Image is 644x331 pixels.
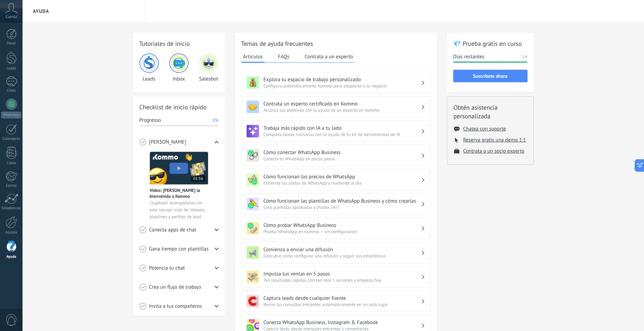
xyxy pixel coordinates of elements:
[264,107,421,113] span: Alcanza tus objetivos con la ayuda de un experto en Kommo
[264,319,421,326] h3: Conecta WhatsApp Business, Instagram & Facebook
[139,103,218,111] h2: Checklist de inicio rápido
[241,39,430,48] h2: Temas de ayuda frecuentes
[1,137,22,141] div: Calendario
[150,200,208,220] span: ¡Sujétate! Acompáñanos en este salvaje viaje de inboxes, pipelines y perfiles de lead.
[1,41,22,46] div: Panel
[473,74,508,78] span: Suscríbete ahora
[264,76,421,83] h3: Explora tu espacio de trabajo personalizado
[264,222,421,229] h3: Cómo probar WhatsApp Business
[264,125,421,131] h3: Trabaja más rápido con IA a tu lado
[264,131,421,137] span: Completa tareas rutinarias con la ayuda de tu kit de herramientas de IA
[264,229,421,235] span: Prueba WhatsApp en Kommo — sin configuración
[264,277,421,283] span: Ten resultados rápidos con tan solo 5 acciones y empieza hoy
[1,206,22,211] div: Estadísticas
[264,246,421,253] h3: Comienza a enviar una difusión
[264,156,421,162] span: Conecta tu WhatsApp en pocos pasos
[241,51,265,63] button: Artículos
[303,51,354,62] button: Contrata a un experto
[463,126,506,132] button: Chatea con soporte
[1,255,22,259] div: Ayuda
[264,149,421,156] h3: Cómo conectar WhatsApp Business
[1,184,22,188] div: Correo
[139,117,161,124] span: Progresso
[264,253,421,259] span: Descubre cómo configurar una difusión y seguir sus estadísticas
[264,204,421,210] span: Crea plantillas aprobadas y chatea 24/7
[264,173,421,180] h3: Cómo funcionan los precios de WhatsApp
[150,152,208,185] img: Meet video
[276,51,291,62] button: FAQs
[522,53,527,60] span: 14
[264,198,421,204] h3: Cómo funcionan las plantillas de WhatsApp Business y cómo crearlas
[264,83,421,89] span: Configura automáticamente Kommo para adaptarlo a tu negocio
[6,15,17,19] span: Cuenta
[1,66,22,71] div: Leads
[149,265,185,272] span: Potencia tu chat
[139,53,159,82] div: Leads
[149,303,202,310] span: Invita a tus compañeros
[1,230,22,235] div: Ajustes
[463,137,526,143] button: Reserva gratis una demo 1:1
[139,39,218,48] h2: Tutoriales de inicio
[454,103,527,120] h2: Obtén asistencia personalizada
[453,70,527,82] button: Suscríbete ahora
[264,302,421,307] span: Reúne las consultas entrantes automáticamente en un solo lugar
[199,53,218,82] div: Salesbot
[264,295,421,302] h3: Captura leads desde cualquier fuente
[264,101,421,107] h3: Contrata un experto certificado en Kommo
[463,148,525,154] button: Contrata a un socio experto
[149,227,196,234] span: Conecta apps de chat
[264,271,421,277] h3: Impulsa tus ventas en 5 pasos
[149,139,187,146] span: [PERSON_NAME]
[1,112,21,118] div: WhatsApp
[150,187,208,199] span: Vídeo: [PERSON_NAME] la bienvenida a Kommo
[453,53,484,60] span: Días restantes
[149,284,201,291] span: Crea un flujo de trabajo
[149,246,209,253] span: Gana tiempo con plantillas
[169,53,189,82] div: Inbox
[1,88,22,93] div: Chats
[453,39,527,48] h2: 💎 Prueba gratis en curso
[1,161,22,165] div: Listas
[264,180,421,186] span: Entiende los costos de WhatsApp y mantente al día
[212,117,218,124] span: 0%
